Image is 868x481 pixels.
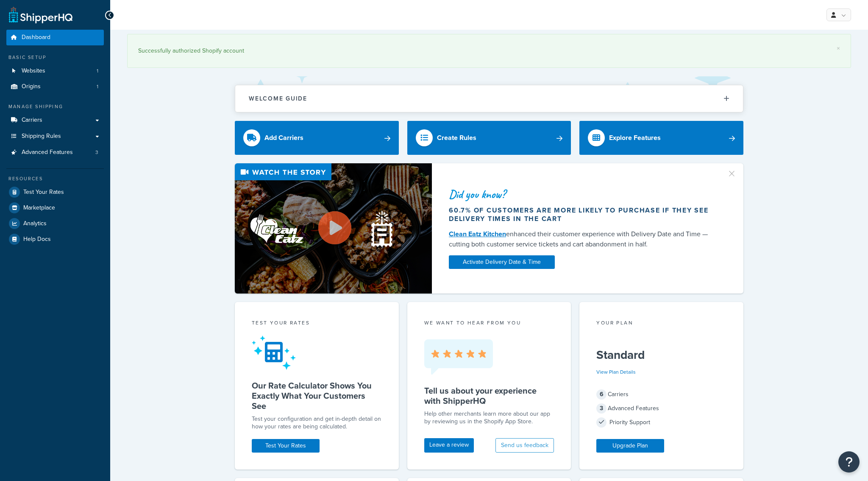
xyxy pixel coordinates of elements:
[22,34,50,41] span: Dashboard
[449,206,717,223] div: 60.7% of customers are more likely to purchase if they see delivery times in the cart
[495,438,554,453] button: Send us feedback
[6,200,104,215] a: Marketplace
[6,54,104,61] div: Basic Setup
[23,220,47,227] span: Analytics
[23,236,51,243] span: Help Docs
[235,163,432,294] img: Video thumbnail
[249,95,307,102] h2: Welcome Guide
[22,117,42,124] span: Carriers
[596,417,726,428] div: Priority Support
[6,145,104,160] li: Advanced Features
[6,79,104,95] li: Origins
[6,30,104,45] a: Dashboard
[6,63,104,79] li: Websites
[22,83,41,90] span: Origins
[235,121,399,155] a: Add Carriers
[407,121,571,155] a: Create Rules
[6,79,104,95] a: Origins1
[6,129,104,144] a: Shipping Rules
[22,149,73,156] span: Advanced Features
[837,45,840,52] a: ×
[838,451,860,473] button: Open Resource Center
[23,204,55,212] span: Marketplace
[6,112,104,128] a: Carriers
[449,229,717,249] div: enhanced their customer experience with Delivery Date and Time — cutting both customer service ti...
[23,189,64,196] span: Test Your Rates
[6,103,104,110] div: Manage Shipping
[424,319,554,327] p: we want to hear from you
[6,63,104,79] a: Websites1
[97,83,98,90] span: 1
[252,415,382,431] div: Test your configuration and get in-depth detail on how your rates are being calculated.
[95,149,98,156] span: 3
[6,185,104,200] a: Test Your Rates
[264,132,303,144] div: Add Carriers
[596,439,664,453] a: Upgrade Plan
[596,389,726,400] div: Carriers
[252,439,320,453] a: Test Your Rates
[596,403,726,414] div: Advanced Features
[579,121,743,155] a: Explore Features
[22,133,61,140] span: Shipping Rules
[6,232,104,247] a: Help Docs
[596,389,606,400] span: 6
[252,380,382,411] h5: Our Rate Calculator Shows You Exactly What Your Customers See
[252,319,382,329] div: Test your rates
[609,132,661,144] div: Explore Features
[424,410,554,425] p: Help other merchants learn more about our app by reviewing us in the Shopify App Store.
[596,368,636,376] a: View Plan Details
[449,188,717,200] div: Did you know?
[6,145,104,160] a: Advanced Features3
[424,386,554,406] h5: Tell us about your experience with ShipperHQ
[97,67,98,75] span: 1
[6,175,104,182] div: Resources
[22,67,45,75] span: Websites
[596,319,726,329] div: Your Plan
[596,403,606,414] span: 3
[449,229,506,239] a: Clean Eatz Kitchen
[437,132,476,144] div: Create Rules
[424,438,474,453] a: Leave a review
[6,216,104,231] a: Analytics
[138,45,840,57] div: Successfully authorized Shopify account
[235,85,743,112] button: Welcome Guide
[596,348,726,362] h5: Standard
[449,255,555,269] a: Activate Delivery Date & Time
